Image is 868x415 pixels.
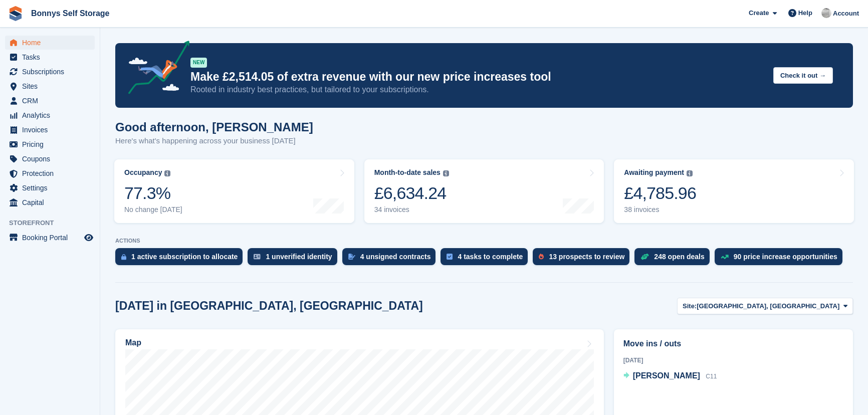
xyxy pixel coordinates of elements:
a: Bonnys Self Storage [27,5,113,22]
img: James Bonny [821,8,831,18]
div: 90 price increase opportunities [734,253,837,261]
a: menu [5,181,95,195]
img: price_increase_opportunities-93ffe204e8149a01c8c9dc8f82e8f89637d9d84a8eef4429ea346261dce0b2c0.svg [721,255,729,259]
h2: Map [125,338,141,347]
span: Coupons [22,152,82,166]
span: Analytics [22,108,82,122]
div: 13 prospects to review [549,253,624,261]
a: 90 price increase opportunities [715,248,847,270]
span: Settings [22,181,82,195]
p: ACTIONS [115,238,853,244]
span: Create [749,8,769,18]
a: 13 prospects to review [533,248,634,270]
p: Here's what's happening across your business [DATE] [115,135,313,147]
span: Protection [22,166,82,180]
p: Make £2,514.05 of extra revenue with our new price increases tool [190,70,765,84]
p: Rooted in industry best practices, but tailored to your subscriptions. [190,84,765,95]
span: Pricing [22,137,82,151]
a: menu [5,79,95,93]
div: 38 invoices [624,205,696,214]
img: icon-info-grey-7440780725fd019a000dd9b08b2336e03edf1995a4989e88bcd33f0948082b44.svg [443,170,449,176]
img: icon-info-grey-7440780725fd019a000dd9b08b2336e03edf1995a4989e88bcd33f0948082b44.svg [164,170,170,176]
a: [PERSON_NAME] C11 [623,370,717,383]
h2: [DATE] in [GEOGRAPHIC_DATA], [GEOGRAPHIC_DATA] [115,299,423,313]
span: Invoices [22,123,82,137]
img: prospect-51fa495bee0391a8d652442698ab0144808aea92771e9ea1ae160a38d050c398.svg [539,254,544,260]
button: Site: [GEOGRAPHIC_DATA], [GEOGRAPHIC_DATA] [677,298,853,314]
img: icon-info-grey-7440780725fd019a000dd9b08b2336e03edf1995a4989e88bcd33f0948082b44.svg [687,170,693,176]
div: 77.3% [124,183,182,203]
div: 4 unsigned contracts [360,253,431,261]
a: Month-to-date sales £6,634.24 34 invoices [364,159,604,223]
img: price-adjustments-announcement-icon-8257ccfd72463d97f412b2fc003d46551f7dbcb40ab6d574587a9cd5c0d94... [120,41,190,98]
div: £4,785.96 [624,183,696,203]
a: menu [5,50,95,64]
div: NEW [190,58,207,68]
a: menu [5,137,95,151]
a: 1 unverified identity [248,248,342,270]
span: [PERSON_NAME] [633,371,700,380]
a: menu [5,166,95,180]
div: Awaiting payment [624,168,684,177]
div: 248 open deals [654,253,704,261]
span: [GEOGRAPHIC_DATA], [GEOGRAPHIC_DATA] [697,301,839,311]
a: Occupancy 77.3% No change [DATE] [114,159,354,223]
h2: Move ins / outs [623,338,843,350]
span: CRM [22,94,82,108]
span: Storefront [9,218,100,228]
span: Home [22,36,82,50]
div: [DATE] [623,356,843,365]
span: C11 [706,373,717,380]
div: No change [DATE] [124,205,182,214]
div: Occupancy [124,168,162,177]
a: menu [5,108,95,122]
a: menu [5,195,95,210]
a: menu [5,65,95,79]
a: menu [5,152,95,166]
a: 4 tasks to complete [441,248,533,270]
span: Sites [22,79,82,93]
img: task-75834270c22a3079a89374b754ae025e5fb1db73e45f91037f5363f120a921f8.svg [447,254,453,260]
a: 1 active subscription to allocate [115,248,248,270]
a: 4 unsigned contracts [342,248,441,270]
span: Account [833,9,859,19]
div: £6,634.24 [374,183,449,203]
div: 1 active subscription to allocate [131,253,238,261]
img: deal-1b604bf984904fb50ccaf53a9ad4b4a5d6e5aea283cecdc64d6e3604feb123c2.svg [640,253,649,260]
a: menu [5,123,95,137]
a: 248 open deals [634,248,714,270]
img: stora-icon-8386f47178a22dfd0bd8f6a31ec36ba5ce8667c1dd55bd0f319d3a0aa187defe.svg [8,6,23,21]
div: Month-to-date sales [374,168,441,177]
a: menu [5,36,95,50]
button: Check it out → [773,67,833,84]
img: verify_identity-adf6edd0f0f0b5bbfe63781bf79b02c33cf7c696d77639b501bdc392416b5a36.svg [254,254,261,260]
img: contract_signature_icon-13c848040528278c33f63329250d36e43548de30e8caae1d1a13099fd9432cc5.svg [348,254,355,260]
span: Tasks [22,50,82,64]
h1: Good afternoon, [PERSON_NAME] [115,120,313,134]
a: menu [5,231,95,245]
a: menu [5,94,95,108]
span: Site: [683,301,697,311]
span: Help [798,8,812,18]
span: Subscriptions [22,65,82,79]
div: 1 unverified identity [266,253,332,261]
span: Booking Portal [22,231,82,245]
span: Capital [22,195,82,210]
a: Preview store [83,232,95,244]
a: Awaiting payment £4,785.96 38 invoices [614,159,854,223]
div: 4 tasks to complete [458,253,523,261]
img: active_subscription_to_allocate_icon-d502201f5373d7db506a760aba3b589e785aa758c864c3986d89f69b8ff3... [121,254,126,260]
div: 34 invoices [374,205,449,214]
